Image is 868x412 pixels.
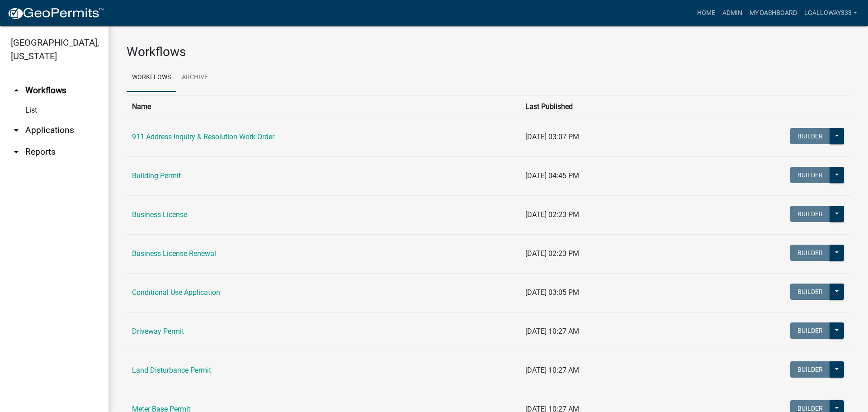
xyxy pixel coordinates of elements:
[132,327,184,336] a: Driveway Permit
[525,327,579,336] span: [DATE] 10:27 AM
[11,147,22,157] i: arrow_drop_down
[525,288,579,297] span: [DATE] 03:05 PM
[790,361,830,378] button: Builder
[132,171,181,180] a: Building Permit
[790,167,830,183] button: Builder
[132,249,216,258] a: Business License Renewal
[520,95,684,118] th: Last Published
[693,5,719,22] a: Home
[790,245,830,261] button: Builder
[790,128,830,144] button: Builder
[525,133,579,141] span: [DATE] 03:07 PM
[790,284,830,300] button: Builder
[525,366,579,374] span: [DATE] 10:27 AM
[525,171,579,180] span: [DATE] 04:45 PM
[127,63,176,92] a: Workflows
[132,288,220,297] a: Conditional Use Application
[790,322,830,339] button: Builder
[525,210,579,219] span: [DATE] 02:23 PM
[132,366,211,374] a: Land Disturbance Permit
[11,85,22,96] i: arrow_drop_up
[127,44,850,60] h3: Workflows
[525,249,579,258] span: [DATE] 02:23 PM
[801,5,861,22] a: lgalloway333
[746,5,801,22] a: My Dashboard
[11,125,22,136] i: arrow_drop_down
[719,5,746,22] a: Admin
[127,95,520,118] th: Name
[132,133,274,141] a: 911 Address Inquiry & Resolution Work Order
[176,63,213,92] a: Archive
[790,206,830,222] button: Builder
[132,210,187,219] a: Business License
